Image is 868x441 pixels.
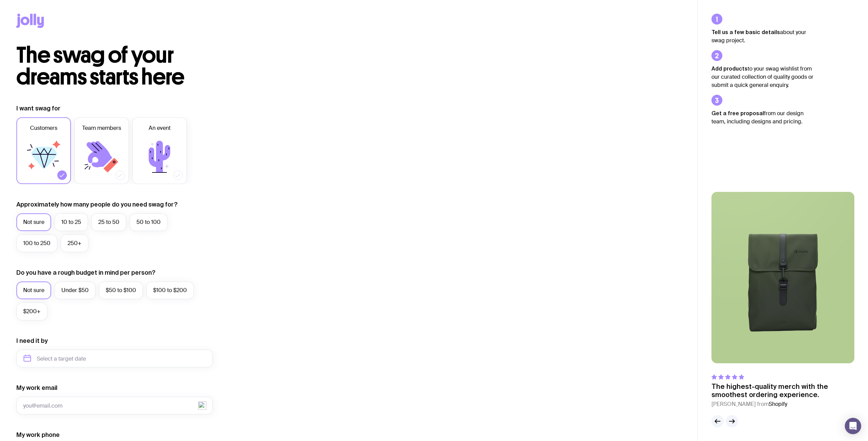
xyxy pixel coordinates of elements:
[55,213,88,231] label: 10 to 25
[711,400,854,408] cite: [PERSON_NAME] from
[130,213,167,231] label: 50 to 100
[82,124,121,132] span: Team members
[711,64,814,89] p: to your swag wishlist from our curated collection of quality goods or submit a quick general enqu...
[55,282,95,299] label: Under $50
[16,213,51,231] label: Not sure
[91,213,126,231] label: 25 to 50
[16,350,213,367] input: Select a target date
[16,234,57,252] label: 100 to 250
[845,418,861,434] div: Open Intercom Messenger
[16,42,185,90] span: The swag of your dreams starts here
[16,397,213,414] input: you@email.com
[16,337,48,345] label: I need it by
[16,303,47,320] label: $200+
[16,384,57,392] label: My work email
[16,104,60,112] label: I want swag for
[711,382,854,399] p: The highest-quality merch with the smoothest ordering experience.
[16,200,178,209] label: Approximately how many people do you need swag for?
[16,269,156,277] label: Do you have a rough budget in mind per person?
[149,124,171,132] span: An event
[198,401,206,410] img: npw-badge-icon-locked.svg
[711,110,764,116] strong: Get a free proposal
[61,234,88,252] label: 250+
[99,282,143,299] label: $50 to $100
[711,29,780,35] strong: Tell us a few basic details
[711,109,814,126] p: from our design team, including designs and pricing.
[711,28,814,45] p: about your swag project.
[711,65,748,72] strong: Add products
[30,124,57,132] span: Customers
[769,400,787,408] span: Shopify
[16,282,51,299] label: Not sure
[146,282,194,299] label: $100 to $200
[16,431,60,439] label: My work phone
